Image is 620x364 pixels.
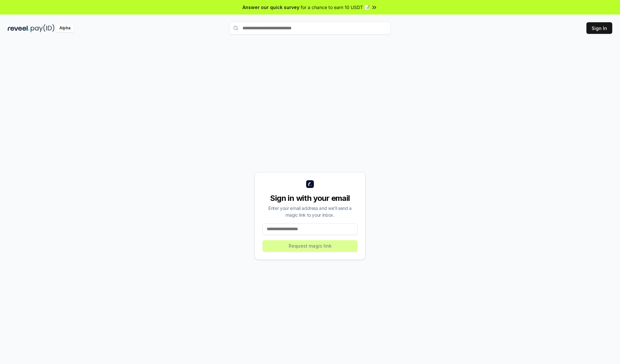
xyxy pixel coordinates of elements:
button: Sign In [586,22,612,34]
span: Answer our quick survey [243,4,299,11]
img: pay_id [31,24,55,32]
span: for a chance to earn 10 USDT 📝 [301,4,370,11]
div: Sign in with your email [263,193,357,203]
div: Enter your email address and we’ll send a magic link to your inbox. [263,205,357,218]
div: Alpha [56,24,74,32]
img: reveel_dark [8,24,29,32]
img: logo_small [306,180,314,188]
